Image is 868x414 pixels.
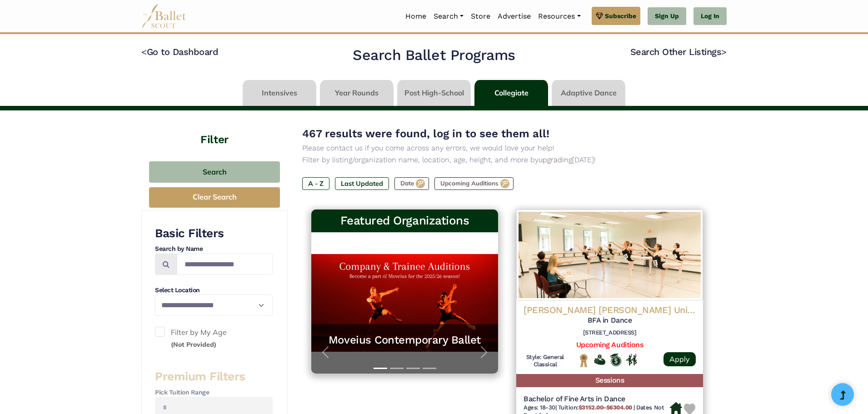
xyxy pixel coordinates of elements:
[579,404,632,411] b: $3152.00-$6304.00
[155,286,273,295] h4: Select Location
[550,80,627,106] li: Adaptive Dance
[374,363,387,374] button: Slide 1
[395,80,473,106] li: Post High-School
[302,127,549,140] span: 467 results were found, log in to see them all!
[524,404,555,411] span: Ages: 18-30
[390,363,404,374] button: Slide 2
[319,213,491,229] h3: Featured Organizations
[578,354,589,368] img: National
[177,254,273,275] input: Search by names...
[626,354,637,365] img: In Person
[302,177,329,190] label: A - Z
[494,7,534,26] a: Advertise
[434,177,514,190] label: Upcoming Auditions
[318,80,395,106] li: Year Rounds
[171,340,216,349] small: (Not Provided)
[524,316,696,325] h5: BFA in Dance
[539,155,572,164] a: upgrading
[335,177,389,190] label: Last Updated
[241,80,318,106] li: Intensives
[596,11,603,21] img: gem.svg
[149,161,280,183] button: Search
[302,154,712,166] p: Filter by listing/organization name, location, age, height, and more by [DATE]!
[693,7,727,25] a: Log In
[467,7,494,26] a: Store
[394,177,429,190] label: Date
[353,46,515,65] h2: Search Ballet Programs
[610,354,621,366] img: Offers Scholarship
[155,369,273,384] h3: Premium Filters
[155,327,273,350] label: Filter by My Age
[155,388,273,397] h4: Pick Tuition Range
[516,209,703,300] img: Logo
[663,352,696,366] a: Apply
[516,374,703,387] h5: Sessions
[558,404,634,411] span: Tuition:
[648,7,686,25] a: Sign Up
[592,7,640,25] a: Subscribe
[302,142,712,154] p: Please contact us if you come across any errors, we would love your help!
[534,7,584,26] a: Resources
[721,46,727,57] code: >
[141,46,147,57] code: <
[320,333,489,347] a: Moveius Contemporary Ballet
[576,340,643,349] a: Upcoming Auditions
[149,187,280,208] button: Clear Search
[524,304,696,316] h4: [PERSON_NAME] [PERSON_NAME] University Department Of Dance
[524,354,567,369] h6: Style: General Classical
[155,226,273,241] h3: Basic Filters
[473,80,550,106] li: Collegiate
[141,110,288,148] h4: Filter
[430,7,467,26] a: Search
[524,394,670,404] h5: Bachelor of Fine Arts in Dance
[594,354,605,364] img: Offers Financial Aid
[155,244,273,254] h4: Search by Name
[524,329,696,337] h6: [STREET_ADDRESS]
[406,363,420,374] button: Slide 3
[141,46,218,57] a: <Go to Dashboard
[605,11,636,21] span: Subscribe
[630,46,727,57] a: Search Other Listings>
[423,363,436,374] button: Slide 4
[402,7,430,26] a: Home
